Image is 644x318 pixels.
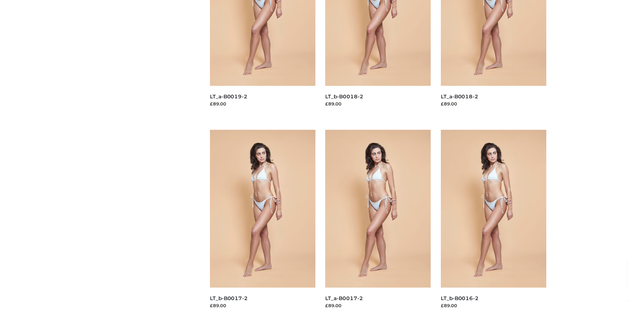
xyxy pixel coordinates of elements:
[441,295,479,301] a: LT_b-B0016-2
[441,302,546,309] div: £89.00
[619,272,636,289] span: Back to top
[325,295,363,301] a: LT_a-B0017-2
[210,302,315,309] div: £89.00
[441,100,546,107] div: £89.00
[441,93,478,100] a: LT_a-B0018-2
[210,100,315,107] div: £89.00
[210,295,248,301] a: LT_b-B0017-2
[325,302,431,309] div: £89.00
[325,93,363,100] a: LT_b-B0018-2
[210,93,247,100] a: LT_a-B0019-2
[325,100,431,107] div: £89.00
